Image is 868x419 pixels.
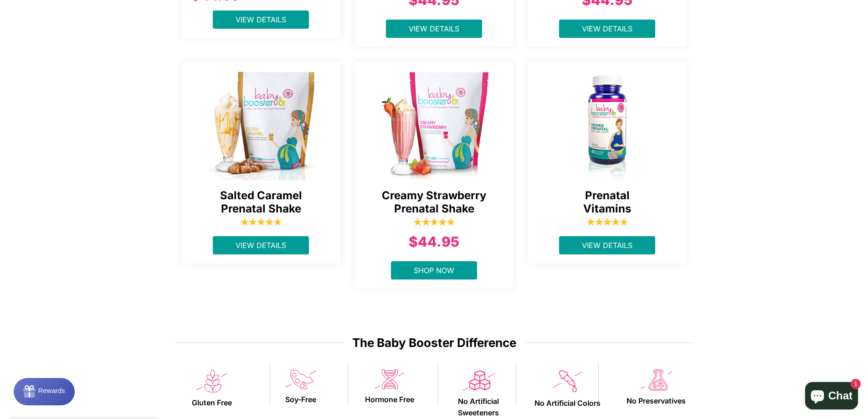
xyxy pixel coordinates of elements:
a: Salted Caramel Prenatal Shake - Ships Same Day [182,62,341,180]
img: soyfree-1636474461070_1200x.png [285,369,317,389]
a: View Details [213,10,309,29]
span: Hormone Free [357,394,423,406]
span: No Artificial Sweeteners [446,396,512,419]
img: Proper Prenatal Vitamin - Ships Same Day [528,66,688,180]
a: View Details [386,20,482,38]
span: View Details [582,241,632,250]
img: no-preservatives-1636474461044_1200x.png [640,369,673,391]
img: no_artificial_colors-1636474461046_1200x.png [553,369,582,393]
span: Soy-Free [268,394,334,406]
img: glutenfree-1636474461005_1200x.png [196,369,227,393]
span: No Preservatives [623,395,689,407]
img: hormone-free-1636474461022_1200x.png [375,369,405,389]
button: Rewards [14,378,75,405]
span: View Details [236,15,286,24]
a: View Details [559,20,655,38]
inbox-online-store-chat: Shopify online store chat [802,382,861,412]
span: View Details [582,24,632,33]
div: $44.95 [364,232,504,252]
img: Salted Caramel Prenatal Shake - Ships Same Day [182,66,341,180]
a: Proper Prenatal Vitamin - Ships Same Day [528,62,688,180]
img: 5_stars-1-1646348089739_1200x.png [241,217,282,226]
a: Creamy Strawberry Prenatal Shake - Ships Same Day [355,62,514,180]
a: View Details [559,236,655,254]
span: View Details [236,241,286,250]
a: Shop Now [391,261,477,279]
img: 5_stars-1-1646348089739_1200x.png [587,217,628,226]
span: Rewards [24,9,51,16]
img: 5_stars-1-1646348089739_1200x.png [414,217,455,226]
span: No Artificial Colors [534,398,601,409]
span: Salted Caramel Prenatal Shake [191,189,331,216]
span: View Details [409,24,459,33]
span: Creamy Strawberry Prenatal Shake [364,189,504,216]
img: non-artificial-1636474461049_1200x.png [462,369,494,391]
a: View Details [213,236,309,254]
span: Prenatal Vitamins [537,189,678,216]
span: Shop Now [414,266,454,275]
span: Gluten Free [179,397,245,409]
span: The Baby Booster Difference [345,337,524,349]
img: Creamy Strawberry Prenatal Shake - Ships Same Day [355,66,514,180]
